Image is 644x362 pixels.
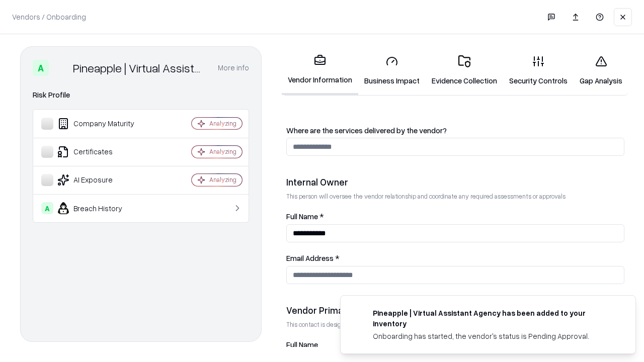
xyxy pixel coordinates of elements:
[503,47,574,94] a: Security Controls
[209,119,236,128] div: Analyzing
[373,331,611,341] div: Onboarding has started, the vendor's status is Pending Approval.
[286,127,624,134] label: Where are the services delivered by the vendor?
[286,320,624,329] p: This contact is designated to receive the assessment request from Shift
[286,176,624,188] div: Internal Owner
[12,12,86,22] p: Vendors / Onboarding
[73,60,206,76] div: Pineapple | Virtual Assistant Agency
[426,47,503,94] a: Evidence Collection
[53,60,69,76] img: Pineapple | Virtual Assistant Agency
[286,192,624,201] p: This person will oversee the vendor relationship and coordinate any required assessments or appro...
[353,308,365,320] img: trypineapple.com
[574,47,628,94] a: Gap Analysis
[41,202,162,214] div: Breach History
[41,202,53,214] div: A
[286,213,624,220] label: Full Name *
[33,60,49,76] div: A
[286,254,624,262] label: Email Address *
[33,89,249,101] div: Risk Profile
[358,47,426,94] a: Business Impact
[373,308,611,329] div: Pineapple | Virtual Assistant Agency has been added to your inventory
[282,46,358,95] a: Vendor Information
[209,175,236,184] div: Analyzing
[41,174,162,186] div: AI Exposure
[209,147,236,156] div: Analyzing
[286,341,624,348] label: Full Name
[41,118,162,130] div: Company Maturity
[218,59,249,77] button: More info
[41,146,162,158] div: Certificates
[286,304,624,316] div: Vendor Primary Contact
